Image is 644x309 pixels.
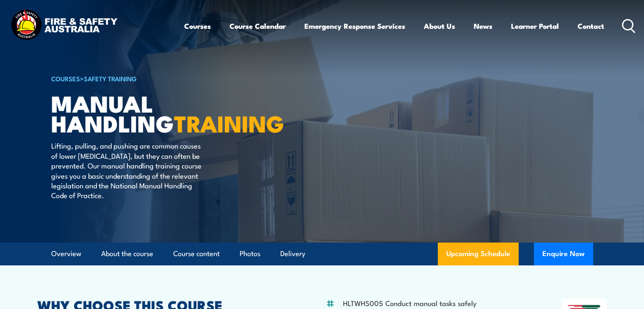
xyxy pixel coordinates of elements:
[51,73,260,83] h6: >
[184,15,211,37] a: Courses
[474,15,492,37] a: News
[174,105,284,140] strong: TRAINING
[51,141,206,200] p: Lifting, pulling, and pushing are common causes of lower [MEDICAL_DATA], but they can often be pr...
[173,243,220,265] a: Course content
[84,74,137,83] a: Safety Training
[51,74,80,83] a: COURSES
[240,243,260,265] a: Photos
[101,243,153,265] a: About the course
[424,15,455,37] a: About Us
[51,93,260,132] h1: Manual Handling
[511,15,559,37] a: Learner Portal
[343,298,477,308] li: HLTWHS005 Conduct manual tasks safely
[578,15,604,37] a: Contact
[229,15,286,37] a: Course Calendar
[280,243,305,265] a: Delivery
[534,243,593,265] button: Enquire Now
[51,243,81,265] a: Overview
[304,15,405,37] a: Emergency Response Services
[438,243,519,265] a: Upcoming Schedule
